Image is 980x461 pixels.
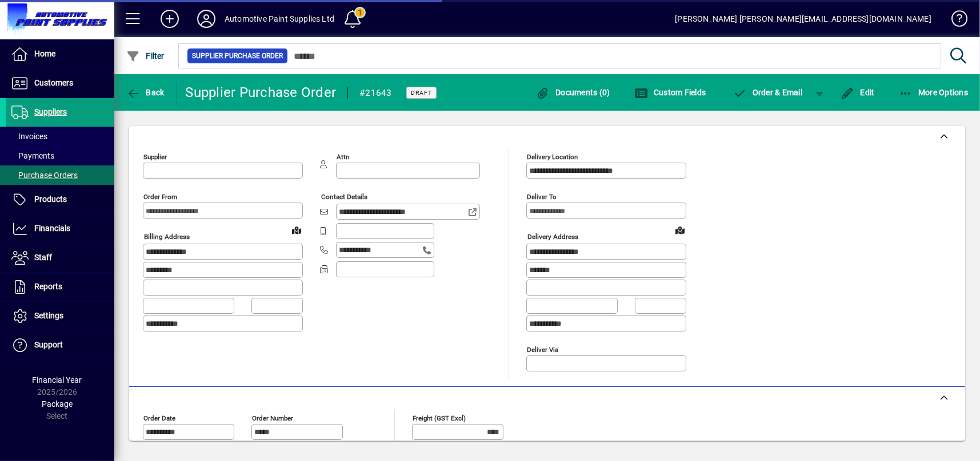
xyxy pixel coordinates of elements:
mat-label: Delivery Location [527,153,578,161]
span: Filter [126,51,165,60]
button: Filter [123,46,167,66]
span: Edit [841,88,875,97]
div: Automotive Paint Supplies Ltd [225,10,334,28]
button: More Options [896,82,971,103]
span: Order & Email [733,88,802,97]
a: Home [6,40,114,68]
span: Invoices [11,132,47,141]
span: Suppliers [34,107,67,116]
a: Purchase Orders [6,165,114,185]
button: Profile [188,9,225,29]
button: Edit [838,82,878,103]
mat-label: Deliver via [527,345,558,353]
div: Supplier Purchase Order [186,83,337,102]
a: Settings [6,302,114,330]
span: Support [34,340,63,349]
mat-label: Order from [143,193,177,201]
mat-label: Supplier [143,153,167,161]
span: Back [126,88,165,97]
span: Custom Fields [634,88,706,97]
span: Draft [411,89,432,96]
a: Knowledge Base [943,2,966,39]
button: Order & Email [727,82,808,103]
mat-label: Attn [337,153,349,161]
span: Reports [34,282,62,291]
span: Documents (0) [536,88,610,97]
a: Financials [6,215,114,243]
a: Customers [6,69,114,98]
a: Payments [6,146,114,165]
span: Financials [34,224,70,233]
button: Documents (0) [533,82,613,103]
button: Custom Fields [631,82,709,103]
span: Financial Year [33,375,82,385]
mat-label: Order date [143,414,175,422]
span: Home [34,49,55,58]
span: Customers [34,78,73,87]
span: Settings [34,311,63,320]
span: Supplier Purchase Order [192,50,283,62]
span: Purchase Orders [11,171,78,180]
div: #21643 [359,84,392,102]
a: Invoices [6,127,114,146]
span: Staff [34,253,52,262]
mat-label: Deliver To [527,193,557,201]
span: Package [42,399,73,409]
button: Add [151,9,188,29]
a: View on map [671,221,689,239]
a: Reports [6,273,114,301]
a: Products [6,185,114,214]
a: Support [6,331,114,359]
div: [PERSON_NAME] [PERSON_NAME][EMAIL_ADDRESS][DOMAIN_NAME] [675,10,931,28]
span: Payments [11,151,54,160]
a: Staff [6,244,114,272]
app-page-header-button: Back [114,82,177,103]
mat-label: Order number [252,414,293,422]
span: More Options [899,88,969,97]
span: Products [34,195,67,204]
mat-label: Freight (GST excl) [413,414,466,422]
button: Back [123,82,167,103]
a: View on map [287,221,306,239]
